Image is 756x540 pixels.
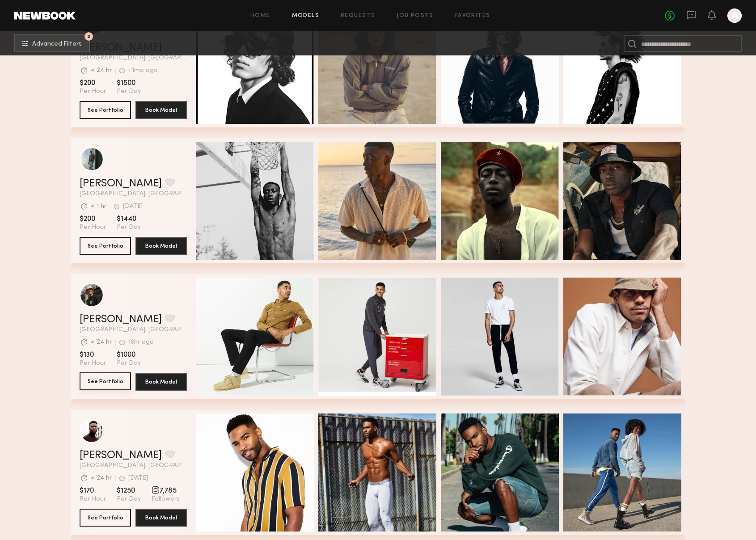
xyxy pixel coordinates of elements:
span: $1250 [117,486,141,495]
a: Job Posts [397,13,434,19]
button: Book Model [135,237,187,255]
button: Book Model [135,373,187,391]
div: < 24 hr [91,475,112,481]
span: [GEOGRAPHIC_DATA], [GEOGRAPHIC_DATA] [80,327,187,333]
button: 2Advanced Filters [14,34,90,52]
span: 7,785 [152,486,180,495]
span: Followers [152,495,180,503]
span: $1000 [117,350,141,359]
a: Models [292,13,319,19]
button: Book Model [135,509,187,527]
span: Per Hour [80,88,106,96]
div: < 24 hr [91,339,112,346]
button: Book Model [135,101,187,119]
span: $1500 [117,79,141,88]
div: [DATE] [128,475,148,481]
a: [PERSON_NAME] [80,314,162,325]
a: Home [250,13,270,19]
span: Per Day [117,88,141,96]
span: $170 [80,486,106,495]
span: [GEOGRAPHIC_DATA], [GEOGRAPHIC_DATA] [80,55,187,61]
span: $200 [80,79,106,88]
span: [GEOGRAPHIC_DATA], [GEOGRAPHIC_DATA] [80,191,187,197]
a: Requests [341,13,375,19]
span: Per Day [117,495,141,503]
span: $1440 [117,215,141,224]
div: 16hr ago [128,339,154,346]
a: A [727,8,742,23]
div: < 1 hr [91,203,106,210]
span: Per Hour [80,224,106,232]
span: Per Day [117,224,141,232]
button: See Portfolio [80,101,131,119]
div: < 24 hr [91,67,112,74]
div: +1mo ago [128,67,158,74]
button: See Portfolio [80,372,131,390]
button: See Portfolio [80,237,131,255]
span: [GEOGRAPHIC_DATA], [GEOGRAPHIC_DATA] [80,463,187,469]
span: Advanced Filters [32,41,82,47]
a: Favorites [455,13,490,19]
a: [PERSON_NAME] [80,450,162,461]
span: $200 [80,215,106,224]
span: Per Day [117,359,141,367]
span: Per Hour [80,359,106,367]
span: $130 [80,350,106,359]
a: See Portfolio [80,373,131,391]
span: 2 [87,34,90,38]
div: [DATE] [123,203,143,210]
span: Per Hour [80,495,106,503]
button: See Portfolio [80,509,131,527]
a: [PERSON_NAME] [80,178,162,189]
